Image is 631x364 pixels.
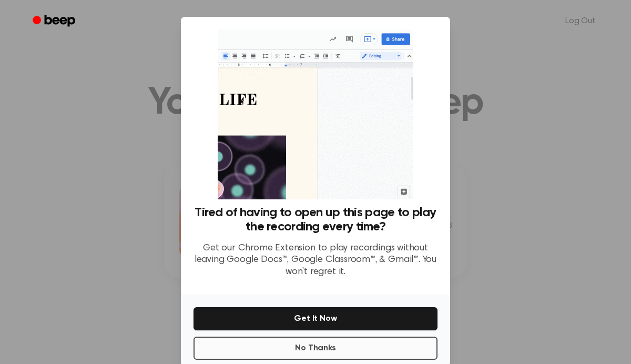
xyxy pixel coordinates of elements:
button: Get It Now [194,307,437,330]
p: Get our Chrome Extension to play recordings without leaving Google Docs™, Google Classroom™, & Gm... [194,242,437,278]
button: No Thanks [194,337,437,360]
a: Beep [25,11,85,32]
a: Log Out [555,8,606,34]
h3: Tired of having to open up this page to play the recording every time? [194,206,437,234]
img: Beep extension in action [218,29,413,199]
